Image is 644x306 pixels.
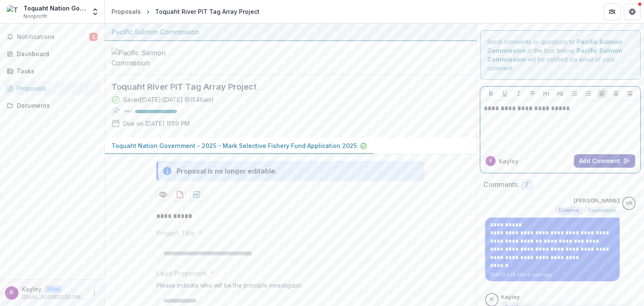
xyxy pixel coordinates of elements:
div: Toquaht Nation Government [23,4,86,13]
p: Project Title [156,228,195,238]
div: Please indicate who will be the principle investigator. [156,282,425,292]
div: Tasks [17,67,94,75]
span: Foundation [588,207,616,213]
button: Align Right [625,88,635,99]
div: Kayley [489,159,492,163]
p: Kayley [22,285,42,293]
p: Kayley [501,293,520,301]
span: 2 [89,33,98,41]
div: Kayley [10,290,13,296]
div: Pacific Salmon Commission [112,27,470,37]
button: download-proposal [173,188,187,201]
p: [EMAIL_ADDRESS][DOMAIN_NAME] [22,293,86,301]
p: Lead Proponent [156,268,207,278]
div: Kayley [490,297,493,302]
button: Strike [527,88,538,99]
div: Proposal is no longer editable. [177,166,277,176]
a: Proposals [108,5,144,18]
button: Partners [604,3,621,20]
button: Bullet List [569,88,579,99]
div: Send comments or questions to in the box below. will be notified via email of your comment. [480,30,641,80]
button: Preview 2ccdc0a9-b8fd-4cc7-9f25-e69fd76e5db7-0.pdf [156,188,170,201]
p: Due on [DATE] 11:59 PM [123,119,190,128]
span: 7 [525,182,529,189]
span: Nonprofit [23,13,47,20]
div: Saved [DATE] ( [DATE] @ 11:46am ) [123,95,214,104]
div: Dashboard [17,49,94,58]
p: User [45,285,62,293]
button: download-proposal [190,188,203,201]
img: Toquaht Nation Government [7,5,20,18]
p: [DATE] 9:28 AM • 4 hours ago [490,272,615,278]
nav: breadcrumb [108,5,263,18]
button: Align Center [611,88,621,99]
a: Documents [3,99,101,112]
a: Proposals [3,81,101,95]
button: Notifications2 [3,30,101,44]
h2: Comments [483,181,518,189]
span: Notifications [17,34,89,41]
button: Heading 1 [541,88,551,99]
p: Kayley [499,157,519,166]
button: Align Left [597,88,607,99]
div: Proposals [112,7,141,16]
div: Victor Keong [626,201,633,206]
button: Heading 2 [555,88,565,99]
button: Add Comment [574,154,635,168]
button: Italicize [514,88,524,99]
button: Bold [486,88,496,99]
p: [PERSON_NAME] [574,197,620,205]
div: Proposals [17,84,94,93]
button: Get Help [624,3,641,20]
a: Dashboard [3,47,101,61]
div: Documents [17,101,94,110]
button: More [89,288,99,298]
h2: Toquaht River PIT Tag Array Project [112,82,456,92]
div: Toquaht River PIT Tag Array Project [155,7,260,16]
img: Pacific Salmon Commission [112,48,195,68]
p: 100 % [123,109,132,114]
p: Toquaht Nation Government - 2025 - Mark Selective Fishery Fund Application 2025 [112,141,357,150]
span: External [559,207,579,213]
button: Ordered List [583,88,593,99]
button: Underline [500,88,510,99]
button: Open entity switcher [89,3,101,20]
a: Tasks [3,64,101,78]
